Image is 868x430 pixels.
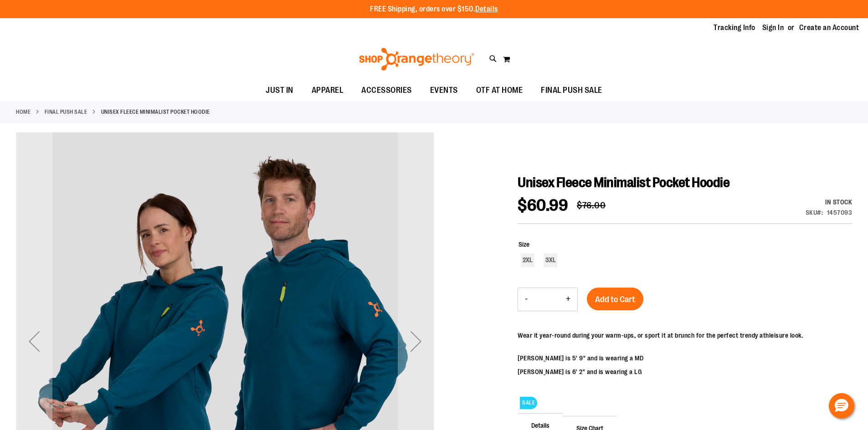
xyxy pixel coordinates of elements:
[827,208,853,217] div: 1457093
[518,367,803,376] p: [PERSON_NAME] is 6' 2" and is wearing a LG
[518,288,534,311] button: Decrease product quantity
[541,80,602,101] span: FINAL PUSH SALE
[358,48,476,71] img: Shop Orangetheory
[370,4,498,15] p: FREE Shipping, orders over $150.
[806,209,823,216] strong: SKU
[519,241,529,248] span: Size
[101,108,210,116] strong: Unisex Fleece Minimalist Pocket Hoodie
[518,354,803,363] p: [PERSON_NAME] is 5' 9" and is wearing a MD
[559,288,577,311] button: Increase product quantity
[518,175,729,190] span: Unisex Fleece Minimalist Pocket Hoodie
[806,197,853,207] div: In stock
[534,288,559,310] input: Product quantity
[806,197,853,207] div: Availability
[762,23,784,33] a: Sign In
[16,108,31,116] a: Home
[518,331,803,340] p: Wear it year-round during your warm-ups, or sport it at brunch for the perfect trendy athleisure ...
[587,288,643,310] button: Add to Cart
[520,397,537,409] span: SALE
[799,23,859,33] a: Create an Account
[714,23,755,33] a: Tracking Info
[421,80,467,101] a: EVENTS
[257,80,303,101] a: JUST IN
[595,294,635,304] span: Add to Cart
[430,80,458,101] span: EVENTS
[829,393,854,419] button: Hello, have a question? Let’s chat.
[45,108,87,116] a: FINAL PUSH SALE
[361,80,412,101] span: ACCESSORIES
[532,80,611,101] a: FINAL PUSH SALE
[303,80,353,101] a: APPAREL
[518,196,568,215] span: $60.99
[352,80,421,101] a: ACCESSORIES
[544,253,557,267] div: 3XL
[467,80,532,101] a: OTF AT HOME
[476,80,523,101] span: OTF AT HOME
[577,200,606,211] span: $76.00
[266,80,293,101] span: JUST IN
[312,80,344,101] span: APPAREL
[475,5,498,13] a: Details
[521,253,534,267] div: 2XL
